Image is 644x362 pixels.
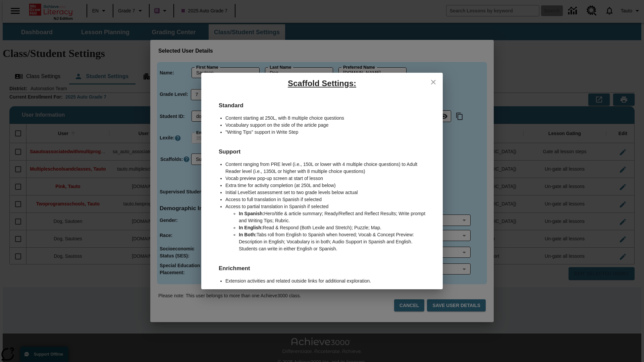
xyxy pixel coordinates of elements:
[225,278,432,285] li: Extension activities and related outside links for additional exploration.
[239,210,432,224] li: Hero/title & article summary; Ready/Reflect and Reflect Results; Write prompt and Writing Tips; R...
[225,122,432,129] li: Vocabulary support on the side of the article page
[225,129,432,136] li: "Writing Tips" support in Write Step
[212,257,432,273] h6: Enrichment
[427,75,440,89] button: close
[201,73,443,94] h5: Scaffold Settings:
[225,161,432,175] li: Content ranging from PRE level (i.e., 150L or lower with 4 multiple choice questions) to Adult Re...
[212,140,432,156] h6: Support
[239,224,432,231] li: Read & Respond (Both Lexile and Stretch); Puzzle; Map.
[212,94,432,110] h6: Standard
[225,115,432,122] li: Content starting at 250L, with 8 multiple choice questions
[239,232,257,237] b: In Both:
[225,175,432,182] li: Vocab preview pop-up screen at start of lesson
[239,231,432,252] li: Tabs roll from English to Spanish when hovered; Vocab & Concept Preview: Description in English; ...
[225,182,432,189] li: Extra time for activity completion (at 250L and below)
[225,203,432,210] li: Access to partial translation in Spanish if selected
[225,196,432,203] li: Access to full translation in Spanish if selected
[225,189,432,196] li: Initial LevelSet assessment set to two grade levels below actual
[239,225,263,230] b: In English:
[239,211,264,216] b: In Spanish:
